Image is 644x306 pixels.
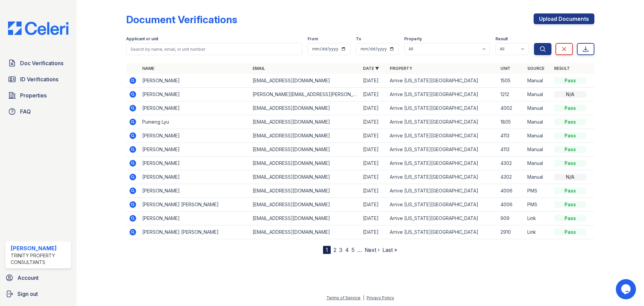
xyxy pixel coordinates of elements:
[498,74,525,88] td: 1505
[390,66,412,71] a: Property
[126,43,302,55] input: Search by name, email, or unit number
[5,73,71,86] a: ID Verifications
[363,295,364,300] div: |
[554,66,570,71] a: Result
[140,129,250,143] td: [PERSON_NAME]
[387,74,497,88] td: Arrive [US_STATE][GEOGRAPHIC_DATA]
[345,247,349,253] a: 4
[525,101,551,115] td: Manual
[498,143,525,157] td: 4113
[250,157,360,170] td: [EMAIL_ADDRESS][DOMAIN_NAME]
[554,215,586,222] div: Pass
[554,187,586,194] div: Pass
[360,115,387,129] td: [DATE]
[20,75,58,83] span: ID Verifications
[3,271,74,285] a: Account
[367,295,394,300] a: Privacy Policy
[250,170,360,184] td: [EMAIL_ADDRESS][DOMAIN_NAME]
[498,184,525,198] td: 4006
[554,91,586,98] div: N/A
[498,212,525,225] td: 909
[554,201,586,208] div: Pass
[17,290,38,298] span: Sign out
[387,198,497,212] td: Arrive [US_STATE][GEOGRAPHIC_DATA]
[498,101,525,115] td: 4002
[525,184,551,198] td: PMS
[140,225,250,239] td: [PERSON_NAME] [PERSON_NAME]
[352,247,355,253] a: 5
[140,143,250,157] td: [PERSON_NAME]
[20,59,63,67] span: Doc Verifications
[360,143,387,157] td: [DATE]
[360,198,387,212] td: [DATE]
[387,101,497,115] td: Arrive [US_STATE][GEOGRAPHIC_DATA]
[525,212,551,225] td: Link
[387,212,497,225] td: Arrive [US_STATE][GEOGRAPHIC_DATA]
[250,143,360,157] td: [EMAIL_ADDRESS][DOMAIN_NAME]
[333,247,336,253] a: 2
[554,119,586,125] div: Pass
[387,88,497,101] td: Arrive [US_STATE][GEOGRAPHIC_DATA]
[525,129,551,143] td: Manual
[126,36,158,42] label: Applicant or unit
[357,246,362,254] span: …
[142,66,154,71] a: Name
[382,247,397,253] a: Last »
[387,157,497,170] td: Arrive [US_STATE][GEOGRAPHIC_DATA]
[387,170,497,184] td: Arrive [US_STATE][GEOGRAPHIC_DATA]
[326,295,361,300] a: Terms of Service
[495,36,508,42] label: Result
[525,88,551,101] td: Manual
[616,279,637,299] iframe: chat widget
[253,66,265,71] a: Email
[498,225,525,239] td: 2910
[404,36,422,42] label: Property
[250,225,360,239] td: [EMAIL_ADDRESS][DOMAIN_NAME]
[360,225,387,239] td: [DATE]
[360,184,387,198] td: [DATE]
[308,36,318,42] label: From
[250,74,360,88] td: [EMAIL_ADDRESS][DOMAIN_NAME]
[534,13,594,24] a: Upload Documents
[339,247,342,253] a: 3
[525,115,551,129] td: Manual
[250,129,360,143] td: [EMAIL_ADDRESS][DOMAIN_NAME]
[140,88,250,101] td: [PERSON_NAME]
[363,66,379,71] a: Date ▼
[387,129,497,143] td: Arrive [US_STATE][GEOGRAPHIC_DATA]
[360,74,387,88] td: [DATE]
[3,287,74,301] a: Sign out
[500,66,511,71] a: Unit
[11,244,68,252] div: [PERSON_NAME]
[250,115,360,129] td: [EMAIL_ADDRESS][DOMAIN_NAME]
[525,143,551,157] td: Manual
[140,74,250,88] td: [PERSON_NAME]
[140,157,250,170] td: [PERSON_NAME]
[5,56,71,70] a: Doc Verifications
[387,184,497,198] td: Arrive [US_STATE][GEOGRAPHIC_DATA]
[525,198,551,212] td: PMS
[525,170,551,184] td: Manual
[250,184,360,198] td: [EMAIL_ADDRESS][DOMAIN_NAME]
[140,115,250,129] td: Pumeng Lyu
[360,170,387,184] td: [DATE]
[498,129,525,143] td: 4113
[140,170,250,184] td: [PERSON_NAME]
[250,101,360,115] td: [EMAIL_ADDRESS][DOMAIN_NAME]
[140,184,250,198] td: [PERSON_NAME]
[5,105,71,118] a: FAQ
[126,13,237,26] div: Document Verifications
[554,146,586,153] div: Pass
[498,115,525,129] td: 1805
[360,101,387,115] td: [DATE]
[387,115,497,129] td: Arrive [US_STATE][GEOGRAPHIC_DATA]
[5,89,71,102] a: Properties
[20,107,31,116] span: FAQ
[525,157,551,170] td: Manual
[498,88,525,101] td: 1212
[3,21,74,35] img: CE_Logo_Blue-a8612792a0a2168367f1c8372b55b34899dd931a85d93a1a3d3e32e68fde9ad4.png
[498,157,525,170] td: 4302
[387,143,497,157] td: Arrive [US_STATE][GEOGRAPHIC_DATA]
[250,198,360,212] td: [EMAIL_ADDRESS][DOMAIN_NAME]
